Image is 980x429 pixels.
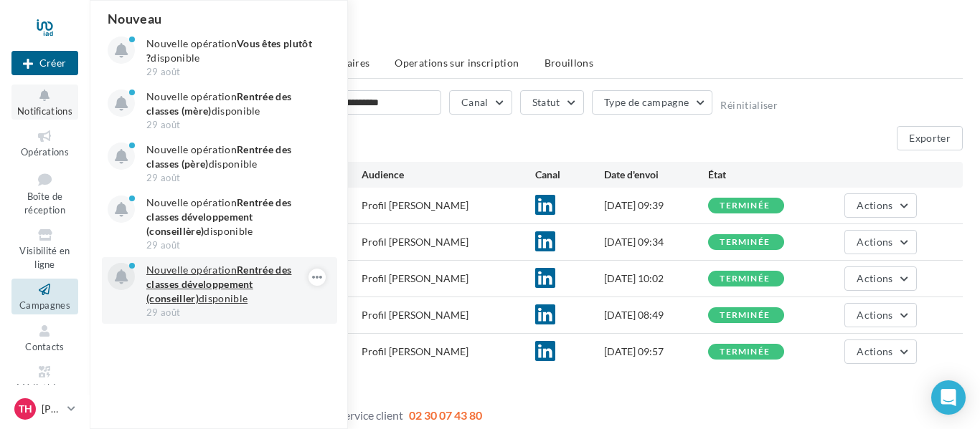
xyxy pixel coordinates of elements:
[11,224,78,273] a: Visibilité en ligne
[17,382,74,393] span: Médiathèque
[857,272,892,284] span: Actions
[857,199,892,211] span: Actions
[449,90,512,115] button: Canal
[42,402,62,416] p: [PERSON_NAME]
[708,168,812,182] div: État
[25,341,65,352] span: Contacts
[19,402,32,416] span: TH
[24,191,65,216] span: Boîte de réception
[844,339,916,364] button: Actions
[897,126,963,150] button: Exporter
[11,395,78,423] a: TH [PERSON_NAME]
[592,90,713,115] button: Type de campagne
[604,344,708,359] div: [DATE] 09:57
[844,303,916,327] button: Actions
[844,193,916,218] button: Actions
[604,168,708,182] div: Date d'envoi
[844,266,916,291] button: Actions
[339,408,403,422] span: Service client
[520,90,584,115] button: Statut
[362,168,535,182] div: Audience
[857,309,892,321] span: Actions
[11,51,78,75] button: Créer
[21,146,69,158] span: Opérations
[931,380,966,415] div: Open Intercom Messenger
[720,311,770,320] div: terminée
[535,168,605,182] div: Canal
[11,125,78,160] a: Opérations
[395,57,519,69] span: Operations sur inscription
[19,245,70,270] span: Visibilité en ligne
[17,105,72,117] span: Notifications
[844,230,916,254] button: Actions
[362,344,468,359] div: Profil [PERSON_NAME]
[720,100,778,111] button: Réinitialiser
[11,361,78,396] a: Médiathèque
[11,279,78,314] a: Campagnes
[720,347,770,357] div: terminée
[604,198,708,213] div: [DATE] 09:39
[362,271,468,286] div: Profil [PERSON_NAME]
[11,51,78,75] div: Nouvelle campagne
[720,274,770,284] div: terminée
[11,167,78,219] a: Boîte de réception
[720,238,770,247] div: terminée
[857,345,892,357] span: Actions
[19,299,70,311] span: Campagnes
[545,57,594,69] span: Brouillons
[11,320,78,355] a: Contacts
[362,235,468,249] div: Profil [PERSON_NAME]
[107,23,963,44] div: Mes campagnes
[604,235,708,249] div: [DATE] 09:34
[362,308,468,322] div: Profil [PERSON_NAME]
[857,236,892,248] span: Actions
[11,85,78,120] button: Notifications
[604,271,708,286] div: [DATE] 10:02
[720,201,770,211] div: terminée
[409,408,482,422] span: 02 30 07 43 80
[604,308,708,322] div: [DATE] 08:49
[362,198,468,213] div: Profil [PERSON_NAME]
